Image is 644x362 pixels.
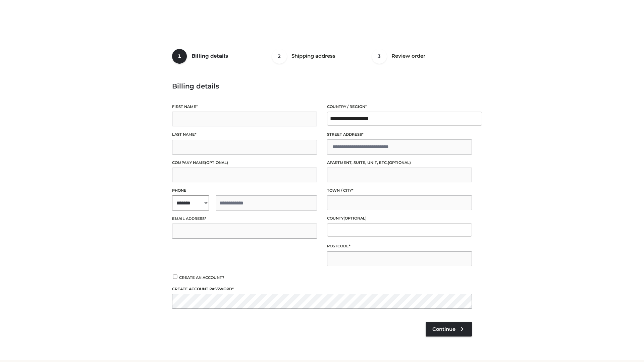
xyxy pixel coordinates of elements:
a: Continue [426,322,472,337]
label: Company name [172,160,317,166]
label: Phone [172,187,317,194]
label: Last name [172,131,317,138]
label: Create account password [172,286,472,292]
label: Street address [327,131,472,138]
label: Apartment, suite, unit, etc. [327,160,472,166]
span: (optional) [343,216,367,221]
label: Postcode [327,243,472,249]
input: Create an account? [172,275,178,279]
label: Email address [172,216,317,222]
span: Create an account? [179,275,224,280]
span: 1 [172,49,187,64]
label: Town / City [327,187,472,194]
label: Country / Region [327,104,472,110]
span: 2 [272,49,287,64]
label: First name [172,104,317,110]
span: (optional) [205,160,228,165]
span: (optional) [388,160,411,165]
span: Continue [432,326,455,332]
h3: Billing details [172,82,472,90]
label: County [327,215,472,222]
span: Shipping address [291,53,335,59]
span: Billing details [192,53,228,59]
span: 3 [372,49,387,64]
span: Review order [391,53,425,59]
